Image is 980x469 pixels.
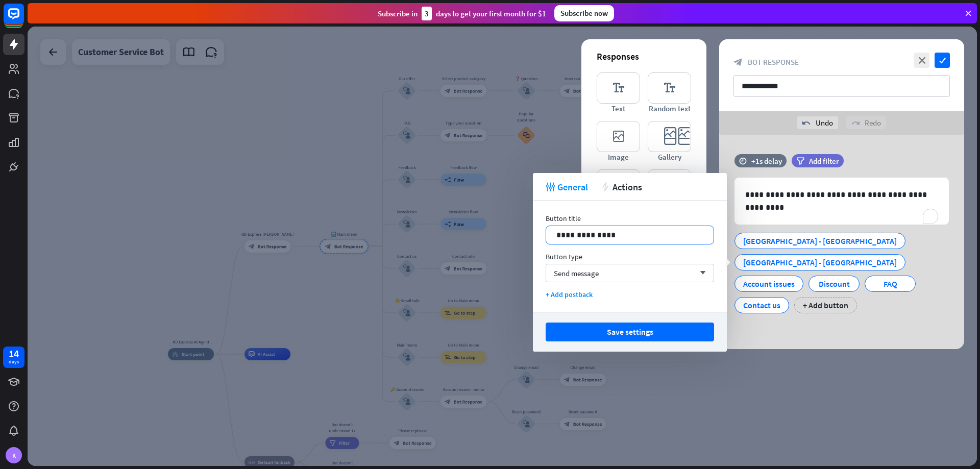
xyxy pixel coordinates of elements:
[794,297,857,313] div: + Add button
[735,178,948,224] div: To enrich screen reader interactions, please activate Accessibility in Grammarly extension settings
[8,4,39,35] button: Open LiveChat chat widget
[554,268,599,278] span: Send message
[797,116,838,129] div: Undo
[733,58,743,67] i: block_bot_response
[796,157,804,165] i: filter
[6,447,22,463] div: K
[378,7,546,20] div: Subscribe in days to get your first month for $1
[935,53,950,68] i: check
[546,182,555,191] i: tweak
[422,7,432,20] div: 3
[557,181,588,193] span: General
[802,119,811,127] i: undo
[546,323,714,341] button: Save settings
[554,5,614,21] div: Subscribe now
[9,358,19,365] div: days
[743,233,897,249] div: [GEOGRAPHIC_DATA] - [GEOGRAPHIC_DATA]
[809,156,839,166] span: Add filter
[9,349,19,358] div: 14
[743,298,780,313] div: Contact us
[546,252,714,261] div: Button type
[751,156,782,166] div: +1s delay
[914,53,929,68] i: close
[846,116,886,129] div: Redo
[601,182,610,191] i: action
[743,276,795,291] div: Account issues
[546,214,714,223] div: Button title
[739,157,747,164] i: time
[3,347,24,368] a: 14 days
[851,119,860,127] i: redo
[546,290,714,299] div: + Add postback
[743,255,897,270] div: [GEOGRAPHIC_DATA] - [GEOGRAPHIC_DATA]
[612,181,642,193] span: Actions
[873,276,907,291] div: FAQ
[748,57,799,67] span: Bot Response
[695,270,706,276] i: arrow_down
[817,276,851,291] div: Discount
